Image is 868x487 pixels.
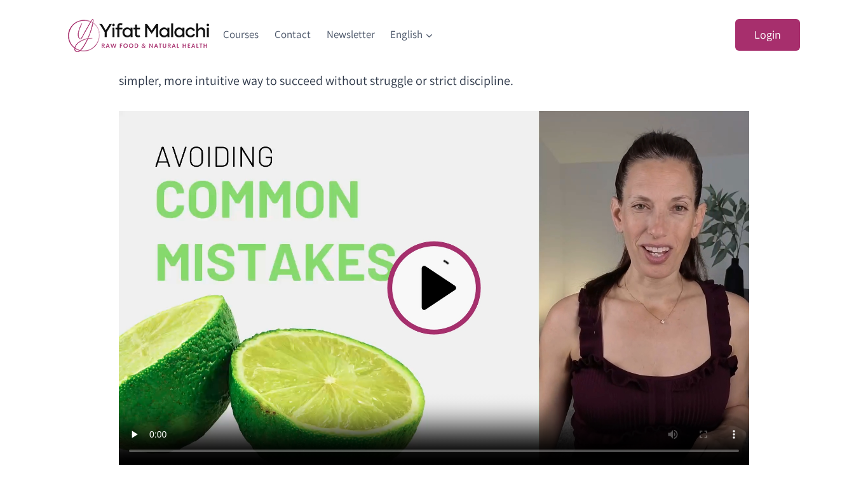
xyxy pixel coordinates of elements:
button: Child menu of English [383,20,442,50]
img: yifat_logo41_en.png [68,18,209,52]
a: Newsletter [318,20,383,50]
nav: Primary Navigation [215,20,442,50]
p: Avoid the 3 most common beginner mistakes that can make raw food feel harder than it should be, a... [119,50,749,91]
a: Contact [267,20,319,50]
a: Courses [215,20,267,50]
a: Login [735,19,800,51]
